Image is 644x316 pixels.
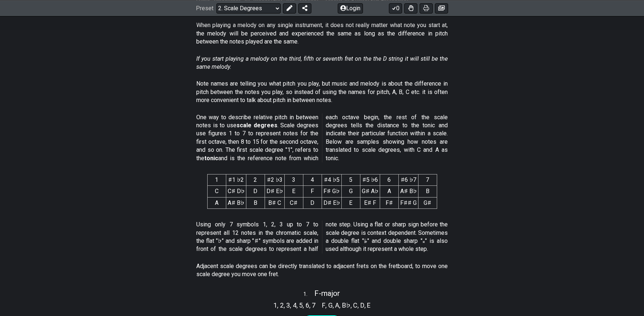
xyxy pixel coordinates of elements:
[283,3,296,13] button: Edit Preset
[339,300,342,310] span: ,
[204,155,218,162] strong: tonic
[322,174,341,186] th: ♯4 ♭5
[196,221,448,253] p: Using only 7 symbols 1, 2, 3 up to 7 to represent all 12 notes in the chromatic scale, the flat "...
[226,186,246,197] td: C♯ D♭
[246,174,265,186] th: 2
[420,3,433,13] button: Print
[360,300,364,310] span: D
[303,197,322,208] td: D
[341,174,360,186] th: 5
[207,197,226,208] td: A
[351,300,353,310] span: ,
[322,300,325,310] span: F
[293,300,296,310] span: 4
[298,3,311,13] button: Share Preset
[265,174,284,186] th: ♯2 ♭3
[335,300,339,310] span: A
[236,122,277,129] strong: scale degrees
[196,5,213,12] span: Preset
[418,174,437,186] th: 7
[226,174,246,186] th: ♯1 ♭2
[364,300,367,310] span: ,
[319,298,374,310] section: Scale pitch classes
[246,186,265,197] td: D
[322,197,341,208] td: D♯ E♭
[286,300,290,310] span: 3
[404,3,417,13] button: Toggle Dexterity for all fretkits
[353,300,357,310] span: C
[309,300,312,310] span: ,
[303,300,306,310] span: ,
[196,21,448,46] p: When playing a melody on any single instrument, it does not really matter what note you start at,...
[196,113,448,162] p: One way to describe relative pitch in between notes is to use . Scale degrees use figures 1 to 7 ...
[398,174,418,186] th: ♯6 ♭7
[342,300,351,310] span: B♭
[360,174,380,186] th: ♯5 ♭6
[322,186,341,197] td: F♯ G♭
[418,186,437,197] td: B
[398,186,418,197] td: A♯ B♭
[290,300,293,310] span: ,
[284,197,303,208] td: C♯
[196,80,448,104] p: Note names are telling you what pitch you play, but music and melody is about the difference in p...
[435,3,448,13] button: Create image
[418,197,437,208] td: G♯
[380,186,398,197] td: A
[216,3,281,13] select: Preset
[341,186,360,197] td: G
[196,55,448,70] em: If you start playing a melody on the third, fifth or seventh fret on the the D string it will sti...
[314,289,340,298] span: F - major
[328,300,333,310] span: G
[389,3,402,13] button: 0
[273,300,277,310] span: 1
[303,186,322,197] td: F
[226,197,246,208] td: A♯ B♭
[380,197,398,208] td: F♯
[280,300,284,310] span: 2
[312,300,315,310] span: 7
[265,197,284,208] td: B♯ C
[284,300,287,310] span: ,
[380,174,398,186] th: 6
[246,197,265,208] td: B
[338,3,363,13] button: Login
[296,300,299,310] span: ,
[357,300,360,310] span: ,
[265,186,284,197] td: D♯ E♭
[303,174,322,186] th: 4
[306,300,309,310] span: 6
[398,197,418,208] td: F♯♯ G
[207,186,226,197] td: C
[196,262,448,279] p: Adjacent scale degrees can be directly translated to adjacent frets on the fretboard, to move one...
[360,186,380,197] td: G♯ A♭
[284,174,303,186] th: 3
[341,197,360,208] td: E
[284,186,303,197] td: E
[325,300,328,310] span: ,
[277,300,280,310] span: ,
[299,300,303,310] span: 5
[367,300,371,310] span: E
[207,174,226,186] th: 1
[303,290,314,298] span: 1 .
[333,300,336,310] span: ,
[270,298,319,310] section: Scale pitch classes
[360,197,380,208] td: E♯ F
